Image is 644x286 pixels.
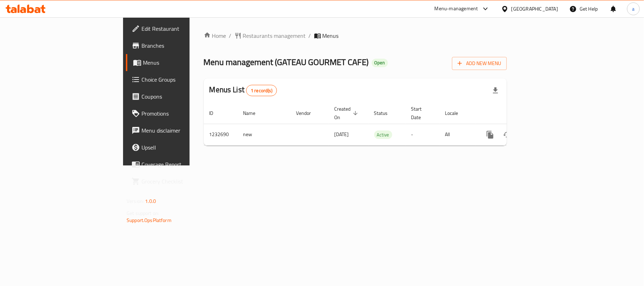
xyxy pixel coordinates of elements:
div: Menu-management [435,5,478,13]
a: Branches [126,37,231,54]
div: Active [374,130,392,139]
span: 1.0.0 [145,197,156,206]
span: Add New Menu [458,59,501,68]
span: Version: [127,197,144,206]
span: Edit Restaurant [141,24,225,33]
span: Locale [445,109,468,117]
button: Change Status [499,126,516,143]
span: ID [209,109,223,117]
div: [GEOGRAPHIC_DATA] [511,5,558,13]
span: Choice Groups [141,75,225,84]
td: new [238,124,291,145]
span: Coverage Report [141,160,225,169]
span: Vendor [296,109,320,117]
span: [DATE] [335,130,349,139]
table: enhanced table [204,103,555,146]
span: Menu disclaimer [141,126,225,135]
a: Menus [126,54,231,71]
span: Restaurants management [243,31,306,40]
a: Coverage Report [126,156,231,173]
span: Coupons [141,92,225,101]
div: Open [372,59,388,67]
span: Get support on: [127,209,159,218]
th: Actions [476,103,555,124]
a: Choice Groups [126,71,231,88]
button: more [482,126,499,143]
a: Restaurants management [234,31,306,40]
td: - [406,124,440,145]
span: 1 record(s) [246,87,277,94]
td: All [440,124,476,145]
span: Branches [141,41,225,50]
nav: breadcrumb [204,31,507,40]
li: / [309,31,311,40]
a: Support.OpsPlatform [127,216,172,225]
span: Open [372,60,388,66]
div: Total records count [246,85,277,96]
span: Promotions [141,109,225,118]
h2: Menus List [209,84,277,96]
a: Menu disclaimer [126,122,231,139]
span: Menus [143,58,225,67]
span: a [632,5,634,13]
span: Active [374,131,392,139]
span: Created On [335,105,360,122]
div: Export file [487,82,504,99]
a: Edit Restaurant [126,20,231,37]
span: Upsell [141,143,225,152]
a: Upsell [126,139,231,156]
span: Status [374,109,397,117]
a: Grocery Checklist [126,173,231,190]
span: Menu management ( GATEAU GOURMET CAFE ) [204,54,369,70]
span: Grocery Checklist [141,177,225,186]
a: Promotions [126,105,231,122]
span: Start Date [411,105,431,122]
button: Add New Menu [452,57,507,70]
span: Name [243,109,265,117]
span: Menus [323,31,339,40]
a: Coupons [126,88,231,105]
